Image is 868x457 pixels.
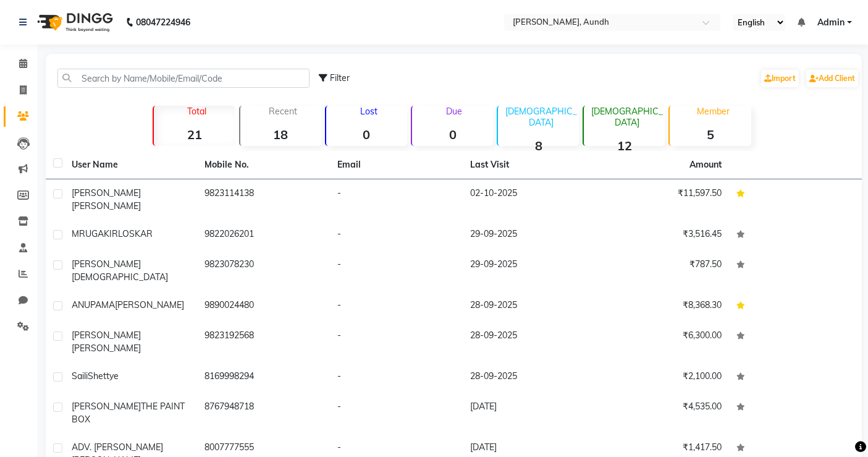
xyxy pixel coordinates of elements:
td: 28-09-2025 [463,362,596,393]
td: 29-09-2025 [463,220,596,250]
img: logo [32,5,116,40]
p: Due [415,106,493,117]
td: 8169998294 [197,362,330,393]
strong: 18 [240,127,321,142]
span: ANUPAMA [72,299,115,310]
td: 02-10-2025 [463,179,596,220]
td: 8767948718 [197,393,330,434]
th: Email [330,151,463,179]
td: ₹11,597.50 [596,179,729,220]
input: Search by Name/Mobile/Email/Code [57,69,310,88]
p: Member [675,106,751,117]
td: ₹787.50 [596,250,729,291]
a: Add Client [806,70,858,87]
span: [PERSON_NAME] [72,401,141,412]
span: [PERSON_NAME] [72,258,141,270]
td: 28-09-2025 [463,322,596,362]
td: 9890024480 [197,291,330,322]
span: [PERSON_NAME] [72,187,141,199]
span: Filter [330,72,350,83]
th: User Name [64,151,197,179]
td: - [330,322,463,362]
td: ₹6,300.00 [596,322,729,362]
td: 9822026201 [197,220,330,250]
p: Total [159,106,235,117]
span: [DEMOGRAPHIC_DATA] [72,271,168,283]
p: Recent [245,106,321,117]
a: Import [761,70,799,87]
span: KIRLOSKAR [104,228,153,239]
span: Saili [72,370,88,382]
td: - [330,393,463,434]
td: ₹2,100.00 [596,362,729,393]
span: MRUGA [72,228,104,239]
strong: 5 [670,127,751,142]
td: - [330,362,463,393]
span: [PERSON_NAME] [72,200,141,211]
td: 9823114138 [197,179,330,220]
strong: 8 [498,138,579,153]
b: 08047224946 [136,5,190,40]
th: Last Visit [463,151,596,179]
td: - [330,220,463,250]
td: 29-09-2025 [463,250,596,291]
td: - [330,250,463,291]
span: [PERSON_NAME] [72,343,141,354]
strong: 0 [412,127,493,142]
th: Mobile No. [197,151,330,179]
span: Admin [817,16,845,29]
td: - [330,291,463,322]
td: - [330,179,463,220]
span: ADV. [PERSON_NAME] [72,442,163,453]
span: [PERSON_NAME] [115,299,184,310]
span: Shettye [88,370,119,382]
strong: 0 [326,127,407,142]
strong: 12 [584,138,665,153]
td: ₹8,368.30 [596,291,729,322]
td: 28-09-2025 [463,291,596,322]
strong: 21 [154,127,235,142]
td: 9823078230 [197,250,330,291]
span: [PERSON_NAME] [72,330,141,341]
td: ₹3,516.45 [596,220,729,250]
td: ₹4,535.00 [596,393,729,434]
td: [DATE] [463,393,596,434]
p: Lost [331,106,407,117]
th: Amount [682,151,729,179]
p: [DEMOGRAPHIC_DATA] [589,106,665,128]
td: 9823192568 [197,322,330,362]
p: [DEMOGRAPHIC_DATA] [503,106,579,128]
